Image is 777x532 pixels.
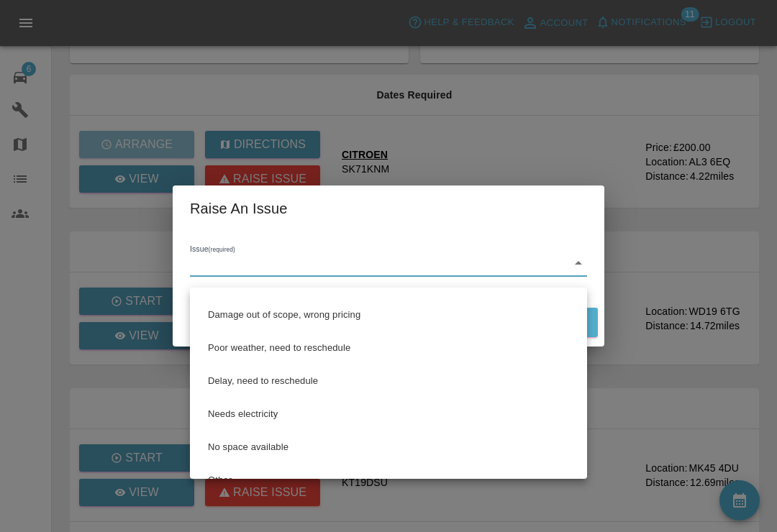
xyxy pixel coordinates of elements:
[194,364,583,398] li: Delay, need to reschedule
[194,464,583,497] li: Other
[194,331,583,364] li: Poor weather, need to reschedule
[194,298,583,331] li: Damage out of scope, wrong pricing
[194,398,583,431] li: Needs electricity
[194,431,583,464] li: No space available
